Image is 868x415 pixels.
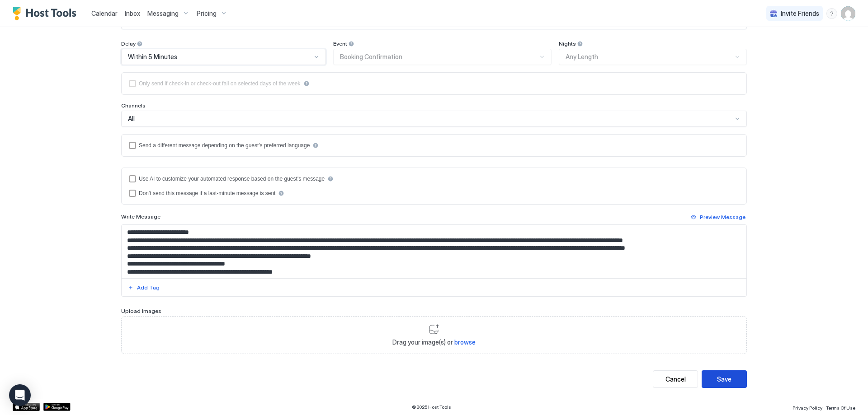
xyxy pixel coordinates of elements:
[826,8,837,19] div: menu
[129,80,739,87] div: isLimited
[841,6,855,21] div: User profile
[125,9,140,18] a: Inbox
[121,102,146,109] span: Channels
[793,405,822,410] span: Privacy Policy
[43,403,71,411] a: Google Play Store
[121,308,161,314] span: Upload Images
[653,370,698,388] button: Cancel
[717,374,731,384] div: Save
[121,40,136,47] span: Delay
[13,7,80,20] a: Host Tools Logo
[702,370,747,388] button: Save
[91,9,118,18] a: Calendar
[139,80,301,87] div: Only send if check-in or check-out fall on selected days of the week
[121,213,160,220] span: Write Message
[826,402,855,412] a: Terms Of Use
[128,53,177,61] span: Within 5 Minutes
[147,9,179,18] span: Messaging
[333,40,347,47] span: Event
[125,9,140,17] span: Inbox
[197,9,217,18] span: Pricing
[13,403,40,411] a: App Store
[392,338,476,346] span: Drag your image(s) or
[91,9,118,17] span: Calendar
[127,282,161,293] button: Add Tag
[700,213,745,221] div: Preview Message
[412,404,451,410] span: © 2025 Host Tools
[129,190,739,197] div: disableIfLastMinute
[139,176,325,182] div: Use AI to customize your automated response based on the guest's message
[826,405,855,410] span: Terms Of Use
[689,212,747,223] button: Preview Message
[665,374,686,384] div: Cancel
[129,175,739,182] div: useAI
[454,338,476,346] span: browse
[559,40,576,47] span: Nights
[9,384,31,406] div: Open Intercom Messenger
[128,115,135,123] span: All
[122,225,746,278] textarea: Input Field
[137,284,160,292] div: Add Tag
[139,142,310,149] div: Send a different message depending on the guest's preferred language
[129,142,739,149] div: languagesEnabled
[139,190,275,196] div: Don't send this message if a last-minute message is sent
[793,402,822,412] a: Privacy Policy
[781,9,819,18] span: Invite Friends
